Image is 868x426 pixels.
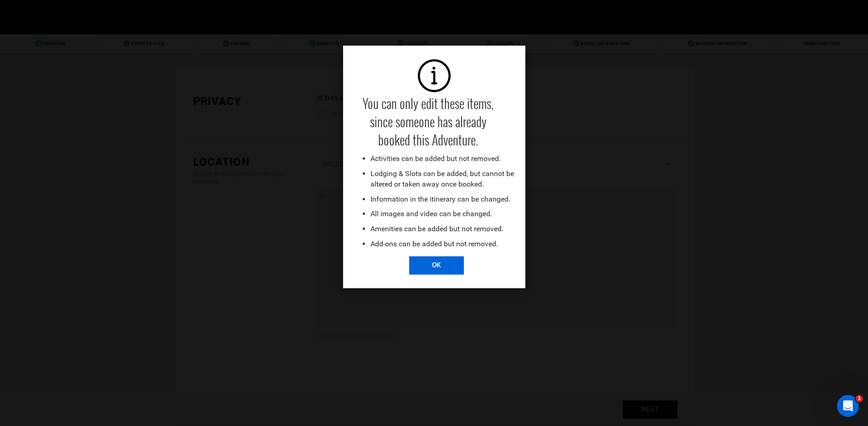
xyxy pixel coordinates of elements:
[370,207,516,222] li: All images and video can be changed.
[352,92,505,151] h4: You can only edit these items, since someone has already booked this Adventure.
[370,151,516,166] li: Activities can be added but not removed.
[370,192,516,207] li: Information in the itinerary can be changed.
[370,237,516,252] li: Add-ons can be added but not removed.
[370,166,516,192] li: Lodging & Slots can be added, but cannot be altered or taken away once booked.
[370,222,516,237] li: Amenities can be added but not removed.
[405,260,464,269] a: Close
[856,395,863,402] span: 1
[837,395,859,417] iframe: Intercom live chat
[409,256,464,275] input: OK
[418,59,451,92] img: images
